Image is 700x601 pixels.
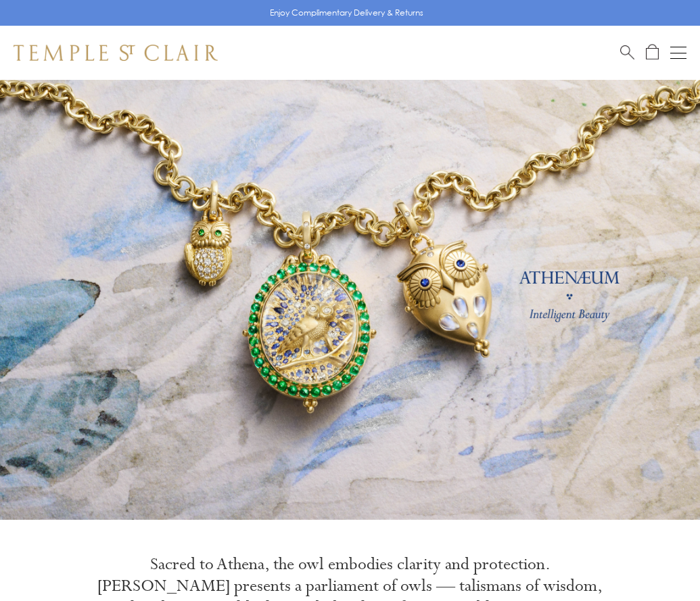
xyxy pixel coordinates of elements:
button: Open navigation [670,45,686,61]
p: Enjoy Complimentary Delivery & Returns [270,6,423,20]
img: Temple St. Clair [14,45,218,61]
a: Open Shopping Bag [646,44,659,61]
a: Search [620,44,634,61]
